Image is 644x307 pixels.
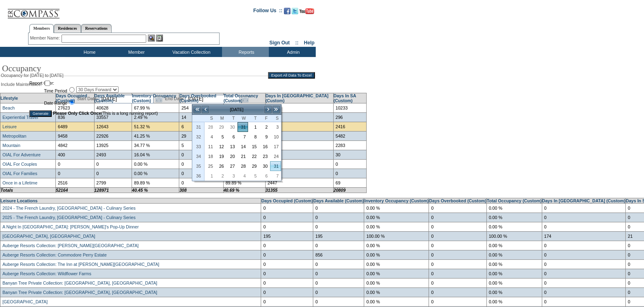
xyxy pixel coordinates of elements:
[132,131,179,140] td: 41.25 %
[132,159,179,169] td: 0.00 %
[542,250,625,259] td: 0
[179,178,223,187] td: 0
[2,234,95,239] a: [GEOGRAPHIC_DATA], [GEOGRAPHIC_DATA]
[429,213,486,222] td: 0
[56,159,95,169] td: 0
[259,151,270,161] td: Friday, August 23, 2024
[261,241,313,250] td: 0
[2,290,157,295] a: Banyan Tree Private Collection: [GEOGRAPHIC_DATA], [GEOGRAPHIC_DATA]
[304,40,314,46] a: Help
[148,35,155,42] img: View
[2,281,157,285] a: Banyan Tree Private Collection: [GEOGRAPHIC_DATA], [GEOGRAPHIC_DATA]
[542,278,625,287] td: 0
[333,169,366,178] td: 0
[284,10,290,15] a: Become our fan on Facebook
[227,132,237,141] a: 6
[216,152,226,161] a: 19
[2,162,37,167] a: OIAL For Couples
[299,10,314,15] a: Subscribe to our YouTube Channel
[226,171,237,181] td: Tuesday, September 03, 2024
[226,142,237,151] td: Tuesday, August 13, 2024
[226,115,237,122] th: Tuesday
[2,134,26,138] a: Metropolitan
[261,287,313,297] td: 0
[261,297,313,306] td: 0
[333,112,366,122] td: 296
[270,115,281,122] th: Saturday
[542,213,625,222] td: 0
[248,132,259,141] a: 8
[313,250,364,259] td: 856
[299,8,314,14] img: Subscribe to our YouTube Channel
[56,112,95,122] td: 836
[486,241,542,250] td: 0.00 %
[132,112,179,122] td: 2.49 %
[364,287,429,297] td: 0.00 %
[237,142,248,151] td: Wednesday, August 14, 2024
[2,143,20,148] a: Mountain
[132,150,179,159] td: 16.04 %
[94,150,132,159] td: 2493
[429,222,486,231] td: 0
[429,278,486,287] td: 0
[29,110,52,117] input: Generate
[216,162,226,171] a: 26
[333,131,366,140] td: 5482
[56,169,95,178] td: 0
[56,187,95,193] td: 52164
[179,103,223,112] td: 254
[237,161,248,171] td: Wednesday, August 28, 2024
[270,151,281,161] td: Saturday, August 24, 2024
[333,159,366,169] td: 0
[487,198,542,203] a: Total Occupancy (Custom)
[56,122,95,131] td: 6489
[313,231,364,241] td: 195
[132,103,179,112] td: 67.99 %
[204,122,215,132] td: Sunday, July 28, 2024
[333,140,366,150] td: 2283
[0,96,18,101] a: Lifestyle
[227,152,237,161] a: 20
[248,162,259,171] a: 29
[265,122,333,131] td: 4073
[259,132,270,142] td: Friday, August 09, 2024
[44,101,67,105] label: Date Range
[204,142,215,151] td: Sunday, August 11, 2024
[179,93,216,103] a: Days Overbooked (Custom)
[270,171,281,181] td: Saturday, September 07, 2024
[264,105,272,114] a: >
[334,93,356,103] a: Days In SA (Custom)
[265,131,333,140] td: 3976
[204,171,215,181] td: Sunday, September 01, 2024
[179,122,223,131] td: 6
[429,287,486,297] td: 0
[56,93,87,103] a: Days Occupied (Custom)
[132,178,179,187] td: 89.89 %
[2,252,107,257] a: Auberge Resorts Collection: Commodore Perry Estate
[226,122,237,132] td: Tuesday, July 30, 2024
[270,161,281,171] td: Saturday, August 31, 2024
[269,40,290,46] a: Sign Out
[192,142,204,151] th: 33
[154,94,163,103] a: Open the calendar popup.
[364,297,429,306] td: 0.00 %
[248,171,259,181] td: Thursday, September 05, 2024
[292,10,298,15] a: Follow us on Twitter
[333,103,366,112] td: 10233
[486,250,542,259] td: 0.00 %
[2,115,38,120] a: Experiential Travel
[2,224,138,229] a: A Night In [GEOGRAPHIC_DATA]: [PERSON_NAME]'s Pop-Up Dinner
[192,151,204,161] th: 34
[261,222,313,231] td: 0
[56,178,95,187] td: 2516
[486,269,542,278] td: 0.00 %
[222,47,269,57] td: Reports
[313,213,364,222] td: 0
[238,142,248,151] a: 14
[270,152,281,161] a: 24
[179,140,223,150] td: 5
[205,123,215,132] a: 28
[227,171,237,180] a: 3
[0,187,56,193] td: Totals
[2,215,136,220] a: 2025 - The French Laundry, [GEOGRAPHIC_DATA] - Culinary Series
